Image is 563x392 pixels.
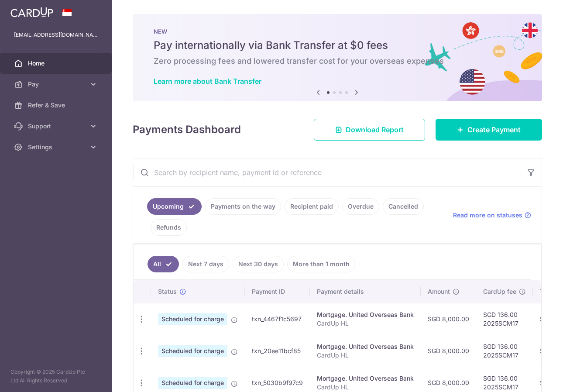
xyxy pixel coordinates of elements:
th: Payment ID [245,280,310,303]
div: Mortgage. United Overseas Bank [317,310,414,319]
h6: Zero processing fees and lowered transfer cost for your overseas expenses [154,56,521,66]
td: txn_4467f1c5697 [245,303,310,335]
p: CardUp HL [317,383,414,392]
td: SGD 8,000.00 [421,335,476,367]
span: Home [28,59,86,68]
th: Payment details [310,280,421,303]
a: Refunds [151,219,187,236]
span: CardUp fee [483,287,516,296]
span: Amount [428,287,450,296]
a: Create Payment [436,119,542,141]
img: Bank transfer banner [133,14,542,101]
h5: Pay internationally via Bank Transfer at $0 fees [154,38,521,52]
a: Cancelled [383,198,424,215]
td: txn_20ee11bcf85 [245,335,310,367]
a: Payments on the way [205,198,281,215]
div: Mortgage. United Overseas Bank [317,342,414,351]
span: Settings [28,143,86,151]
img: CardUp [10,7,53,17]
a: Next 7 days [182,256,229,272]
span: Create Payment [467,124,521,135]
span: Scheduled for charge [158,345,227,357]
a: Next 30 days [233,256,284,272]
span: Download Report [346,124,404,135]
span: Pay [28,80,86,89]
td: SGD 136.00 2025SCM17 [476,303,533,335]
p: NEW [154,28,521,35]
div: Mortgage. United Overseas Bank [317,374,414,383]
a: Learn more about Bank Transfer [154,77,261,86]
span: Read more on statuses [453,211,522,220]
a: More than 1 month [287,256,355,272]
p: CardUp HL [317,351,414,360]
span: Scheduled for charge [158,377,227,389]
h4: Payments Dashboard [133,122,241,138]
a: Download Report [314,119,425,141]
td: SGD 136.00 2025SCM17 [476,335,533,367]
p: CardUp HL [317,319,414,328]
a: Upcoming [147,198,202,215]
span: Support [28,122,86,131]
a: Recipient paid [285,198,339,215]
td: SGD 8,000.00 [421,303,476,335]
span: Refer & Save [28,101,86,110]
a: Overdue [342,198,379,215]
span: Scheduled for charge [158,313,227,325]
a: All [148,256,179,272]
input: Search by recipient name, payment id or reference [133,158,521,186]
span: Status [158,287,177,296]
a: Read more on statuses [453,211,531,220]
p: [EMAIL_ADDRESS][DOMAIN_NAME] [14,31,98,39]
